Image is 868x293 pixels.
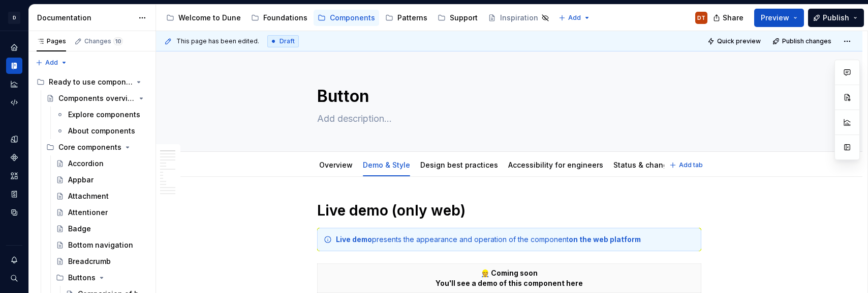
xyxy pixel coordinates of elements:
textarea: Button [315,84,699,109]
div: Attachment [68,191,109,201]
a: Design best practices [420,161,498,169]
div: Badge [68,224,91,234]
button: Add tab [666,158,707,172]
a: About components [52,123,151,139]
div: Buttons [68,273,96,283]
div: Overview [315,154,357,175]
span: Add tab [679,161,703,169]
div: About components [68,126,135,136]
button: Add [555,11,594,25]
div: Accordion [68,158,104,169]
span: Add [45,59,58,67]
div: DT [697,14,705,22]
a: Inspiration [484,10,553,26]
div: Foundations [263,13,307,23]
div: Support [450,13,478,23]
a: Analytics [6,76,22,92]
a: Components overview [42,90,151,106]
button: Share [708,9,750,27]
div: Breadcrumb [68,256,111,267]
div: Status & changelog [609,154,688,175]
a: Appbar [52,172,151,188]
a: Storybook stories [6,186,22,202]
div: D [8,12,20,24]
div: Changes [84,37,123,45]
div: Accessibility for engineers [504,154,607,175]
span: Publish changes [782,37,831,45]
div: Core components [58,142,121,152]
div: Components overview [58,93,135,103]
div: Ready to use components [33,74,151,90]
span: Draft [280,37,295,45]
div: Core components [42,139,151,155]
div: Documentation [37,13,133,23]
div: Buttons [52,270,151,286]
a: Bottom navigation [52,237,151,253]
a: Assets [6,168,22,184]
button: Publish [808,9,864,27]
a: Home [6,39,22,56]
p: 👷 Coming soon You'll see a demo of this component here [324,268,695,288]
span: This page has been edited. [176,37,259,45]
a: Demo & Style [363,161,410,169]
strong: Live demo [336,235,372,244]
span: Preview [761,13,789,23]
div: Attentioner [68,207,108,218]
a: Components [314,10,379,26]
div: Ready to use components [49,77,133,87]
a: Code automation [6,94,22,111]
a: Data sources [6,204,22,221]
a: Attentioner [52,204,151,221]
div: Components [330,13,375,23]
a: Support [433,10,482,26]
button: Quick preview [704,34,765,48]
h1: Live demo (only web) [317,201,701,220]
button: Add [33,56,71,70]
a: Explore components [52,106,151,123]
div: Design best practices [416,154,502,175]
a: Breadcrumb [52,253,151,270]
span: Add [568,14,581,22]
button: Search ⌘K [6,270,22,286]
button: Publish changes [769,34,836,48]
div: Explore components [68,110,140,120]
button: D [2,7,26,29]
a: Attachment [52,188,151,204]
button: Notifications [6,252,22,268]
a: Documentation [6,58,22,74]
div: Welcome to Dune [178,13,241,23]
a: Design tokens [6,131,22,147]
div: Appbar [68,175,94,185]
a: Accordion [52,155,151,172]
a: Welcome to Dune [162,10,245,26]
a: Badge [52,221,151,237]
div: Inspiration [500,13,538,23]
a: Accessibility for engineers [508,161,603,169]
span: 10 [113,37,123,45]
a: Overview [319,161,353,169]
a: Status & changelog [613,161,684,169]
div: Patterns [397,13,427,23]
div: Demo & Style [359,154,414,175]
div: presents the appearance and operation of the component [336,234,695,245]
a: Components [6,149,22,166]
button: Preview [754,9,804,27]
div: Pages [37,37,66,45]
span: Publish [823,13,849,23]
div: Page tree [162,8,553,28]
strong: on the web platform [569,235,641,244]
span: Share [723,13,743,23]
a: Patterns [381,10,431,26]
span: Quick preview [717,37,761,45]
a: Foundations [247,10,312,26]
